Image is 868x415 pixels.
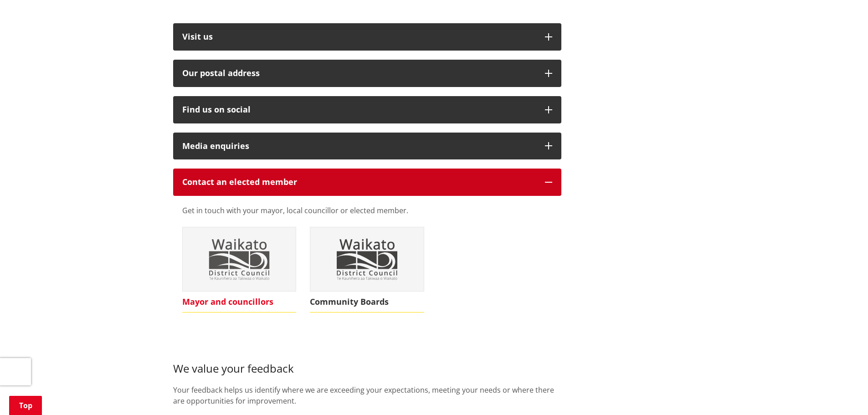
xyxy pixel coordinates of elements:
[173,96,561,123] button: Find us on social
[310,227,424,291] img: No image supplied
[173,384,561,406] p: Your feedback helps us identify where we are exceeding your expectations, meeting your needs or w...
[182,105,536,114] div: Find us on social
[182,69,536,78] h2: Our postal address
[183,227,296,291] img: No image supplied
[182,227,297,313] a: Waikato District Council logo Mayor and councillors
[173,60,561,87] button: Our postal address
[826,377,859,410] iframe: Messenger Launcher
[182,32,536,41] p: Visit us
[173,133,561,160] button: Media enquiries
[182,178,536,187] p: Contact an elected member
[182,292,297,313] span: Mayor and councillors
[9,396,42,415] a: Top
[173,23,561,51] button: Visit us
[182,142,536,151] div: Media enquiries
[173,169,561,196] button: Contact an elected member
[310,227,424,313] a: Waikato District Council logo Community Boards
[310,292,424,313] span: Community Boards
[173,349,561,375] h3: We value your feedback
[182,205,552,227] div: Get in touch with your mayor, local councillor or elected member.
